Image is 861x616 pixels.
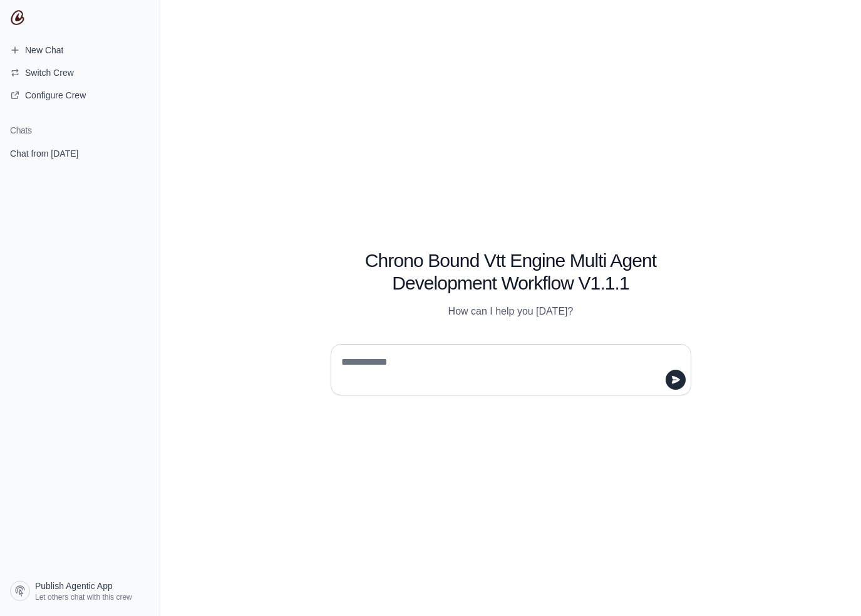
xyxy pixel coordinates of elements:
iframe: Chat Widget [798,556,861,616]
a: Configure Crew [5,85,155,105]
a: New Chat [5,40,155,60]
span: Chat from [DATE] [10,147,78,160]
p: How can I help you [DATE]? [331,304,691,319]
h1: Chrono Bound Vtt Engine Multi Agent Development Workflow V1.1.1 [331,249,691,295]
span: Configure Crew [25,89,86,102]
button: Switch Crew [5,63,155,83]
span: Let others chat with this crew [35,592,132,602]
img: CrewAI Logo [10,10,25,25]
span: Switch Crew [25,66,74,79]
a: Chat from [DATE] [5,142,155,165]
span: New Chat [25,44,63,56]
span: Publish Agentic App [35,580,113,592]
a: Publish Agentic App Let others chat with this crew [5,576,155,606]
